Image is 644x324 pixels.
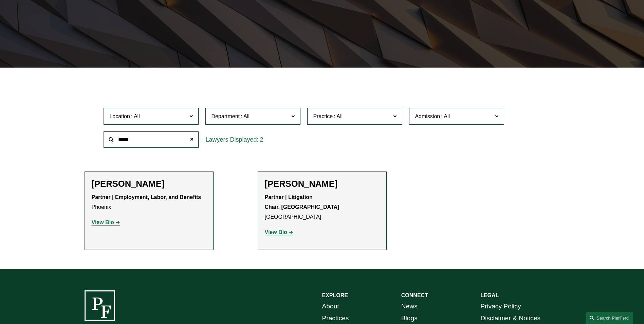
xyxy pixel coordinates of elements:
[92,219,120,225] a: View Bio
[480,292,499,298] strong: LEGAL
[92,179,206,189] h2: [PERSON_NAME]
[322,292,348,298] strong: EXPLORE
[313,113,333,119] span: Practice
[109,113,130,119] span: Location
[265,193,380,222] p: [GEOGRAPHIC_DATA]
[265,179,380,189] h2: [PERSON_NAME]
[415,113,440,119] span: Admission
[92,193,206,212] p: Phoenix
[260,136,263,143] span: 2
[265,229,293,235] a: View Bio
[322,301,339,312] a: About
[480,301,521,312] a: Privacy Policy
[586,312,633,324] a: Search this site
[92,219,114,225] strong: View Bio
[211,113,240,119] span: Department
[92,194,201,200] strong: Partner | Employment, Labor, and Benefits
[401,292,428,298] strong: CONNECT
[401,301,418,312] a: News
[265,229,287,235] strong: View Bio
[265,204,339,210] strong: Chair, [GEOGRAPHIC_DATA]
[265,194,313,200] strong: Partner | Litigation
